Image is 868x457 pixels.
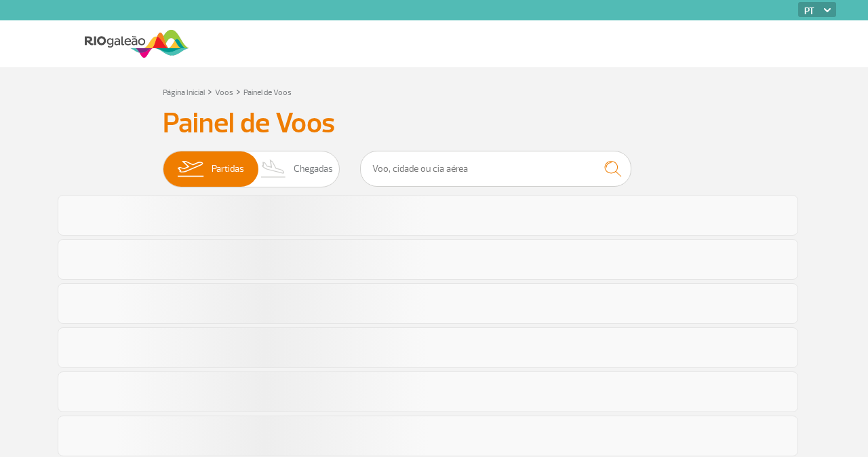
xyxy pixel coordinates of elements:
[254,151,294,187] img: slider-desembarque
[294,151,333,187] span: Chegadas
[169,151,212,187] img: slider-embarque
[163,88,205,98] a: Página Inicial
[208,84,212,99] a: >
[236,84,241,99] a: >
[212,151,244,187] span: Partidas
[360,151,631,187] input: Voo, cidade ou cia aérea
[163,107,705,141] h3: Painel de Voos
[243,88,292,98] a: Painel de Voos
[215,88,233,98] a: Voos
